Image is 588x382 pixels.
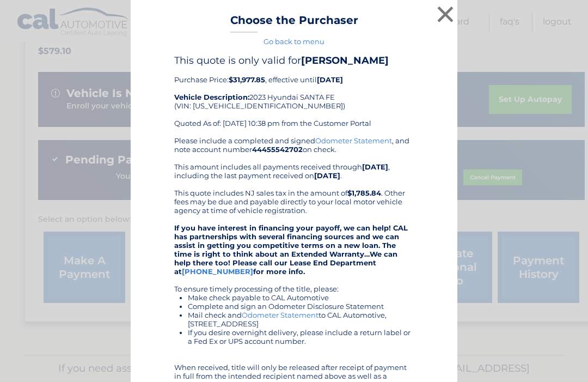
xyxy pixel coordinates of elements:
strong: If you have interest in financing your payoff, we can help! CAL has partnerships with several fin... [174,223,408,276]
b: [PERSON_NAME] [301,54,389,66]
b: $31,977.85 [229,75,265,84]
a: Odometer Statement [315,136,392,145]
strong: Vehicle Description: [174,93,249,101]
li: Make check payable to CAL Automotive [188,293,414,302]
li: Mail check and to CAL Automotive, [STREET_ADDRESS] [188,311,414,328]
b: [DATE] [317,75,343,84]
a: [PHONE_NUMBER] [182,267,253,276]
div: Purchase Price: , effective until 2023 Hyundai SANTA FE (VIN: [US_VEHICLE_IDENTIFICATION_NUMBER])... [174,54,414,136]
a: Go back to menu [264,37,324,46]
h3: Choose the Purchaser [230,14,358,33]
b: $1,785.84 [347,189,381,197]
a: Odometer Statement [242,311,318,319]
b: [DATE] [362,162,388,171]
h4: This quote is only valid for [174,54,414,66]
b: 44455542702 [252,145,303,154]
b: [DATE] [314,171,340,180]
button: × [434,3,456,25]
li: If you desire overnight delivery, please include a return label or a Fed Ex or UPS account number. [188,328,414,345]
li: Complete and sign an Odometer Disclosure Statement [188,302,414,311]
